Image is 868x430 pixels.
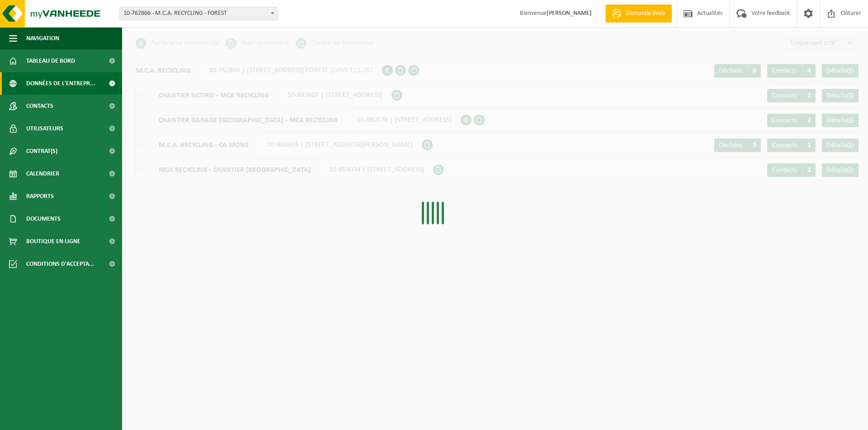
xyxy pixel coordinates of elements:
[826,142,847,149] span: Détails
[605,5,672,23] a: Demande devis
[747,139,761,152] span: 5
[26,95,53,117] span: Contacts
[26,208,61,230] span: Documents
[714,64,761,78] a: Déchets 8
[26,140,57,162] span: Contrat(s)
[826,67,847,74] span: Détails
[767,89,816,102] a: Contacts 2
[149,158,433,181] div: 10-853034 | [STREET_ADDRESS]
[772,142,797,149] span: Contacts
[802,114,816,127] span: 2
[826,117,847,124] span: Détails
[772,117,797,124] span: Contacts
[822,64,859,78] a: Détails
[150,134,258,156] span: M.C.A. RECYCLING - CA MONS
[772,92,797,99] span: Contacts
[767,64,816,78] a: Contacts 4
[719,67,742,74] span: Déchets
[120,7,277,20] span: 10-762866 - M.C.A. RECYCLING - FOREST
[26,72,95,95] span: Données de l'entrepr...
[26,162,59,185] span: Calendrier
[822,89,859,102] a: Détails
[136,37,219,50] li: Partenaire commercial
[26,27,59,50] span: Navigation
[127,60,200,81] span: M.C.A. RECYCLING
[822,139,859,152] a: Détails
[826,166,847,174] span: Détails
[26,253,94,275] span: Conditions d'accepta...
[802,89,816,102] span: 2
[149,109,461,131] div: 10-880178 | [STREET_ADDRESS]
[333,67,373,74] span: 0459.112.282
[26,117,63,140] span: Utilisateurs
[787,37,854,50] span: Uniquement actif
[767,163,816,177] a: Contacts 2
[747,64,761,78] span: 8
[772,67,797,74] span: Contacts
[767,139,816,152] a: Contacts 1
[226,37,289,50] li: Nom producteur
[802,139,816,152] span: 1
[767,114,816,127] a: Contacts 2
[26,230,80,253] span: Boutique en ligne
[296,37,373,50] li: Centre de traitement
[127,59,382,82] div: 10-762866 | [STREET_ADDRESS] FOREST |
[822,114,859,127] a: Détails
[624,9,667,18] span: Demande devis
[150,84,278,106] span: CHANTIER ACTIRIS - MCA RECYCLING
[150,109,348,131] span: CHANTIER GARAGE [GEOGRAPHIC_DATA] - MCA RECYCLING
[822,163,859,177] a: Détails
[26,185,54,208] span: Rapports
[149,134,422,156] div: 10-960493 | [STREET_ADDRESS][PERSON_NAME]
[802,64,816,78] span: 4
[787,37,854,50] span: Uniquement actif
[26,50,75,72] span: Tableau de bord
[719,142,742,149] span: Déchets
[772,166,797,174] span: Contacts
[150,159,320,180] span: MCA RECYCLING - CHANTIER [GEOGRAPHIC_DATA]
[826,92,847,99] span: Détails
[149,84,392,106] div: 10-882607 | [STREET_ADDRESS]
[802,163,816,177] span: 2
[714,139,761,152] a: Déchets 5
[119,7,278,20] span: 10-762866 - M.C.A. RECYCLING - FOREST
[547,10,592,17] strong: [PERSON_NAME]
